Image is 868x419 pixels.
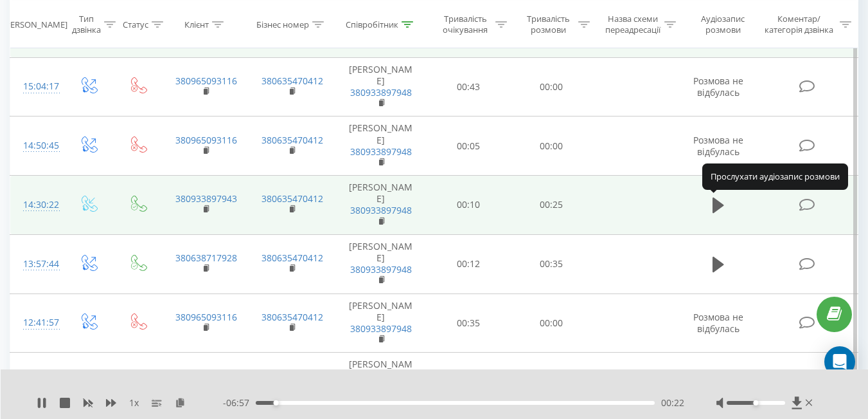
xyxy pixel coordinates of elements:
[350,263,412,275] a: 380933897948
[427,353,510,412] td: 00:21
[661,396,684,409] span: 00:22
[3,19,67,30] div: [PERSON_NAME]
[702,163,848,189] div: Прослухати аудіозапис розмови
[335,176,427,235] td: [PERSON_NAME]
[261,75,323,87] a: 380635470412
[256,19,309,30] div: Бізнес номер
[274,400,279,405] div: Accessibility label
[129,396,139,409] span: 1 x
[427,116,510,176] td: 00:05
[23,252,50,277] div: 13:57:44
[23,133,50,158] div: 14:50:45
[510,293,593,353] td: 00:00
[184,19,209,30] div: Клієнт
[23,74,50,99] div: 15:04:17
[522,14,575,35] div: Тривалість розмови
[175,311,237,323] a: 380965093116
[346,19,398,30] div: Співробітник
[175,134,237,146] a: 380965093116
[427,293,510,353] td: 00:35
[175,75,237,87] a: 380965093116
[175,252,237,264] a: 380638717928
[23,192,50,218] div: 14:30:22
[261,134,323,146] a: 380635470412
[223,396,256,409] span: - 06:57
[427,234,510,293] td: 00:12
[761,14,837,35] div: Коментар/категорія дзвінка
[510,116,593,176] td: 00:00
[824,346,855,377] div: Open Intercom Messenger
[335,57,427,116] td: [PERSON_NAME]
[261,192,323,205] a: 380635470412
[175,192,237,205] a: 380933897943
[23,310,50,335] div: 12:41:57
[427,57,510,116] td: 00:43
[691,14,756,35] div: Аудіозапис розмови
[335,116,427,176] td: [PERSON_NAME]
[123,19,148,30] div: Статус
[350,204,412,216] a: 380933897948
[753,400,758,405] div: Accessibility label
[335,293,427,353] td: [PERSON_NAME]
[510,234,593,293] td: 00:35
[439,14,492,35] div: Тривалість очікування
[510,57,593,116] td: 00:00
[261,252,323,264] a: 380635470412
[335,234,427,293] td: [PERSON_NAME]
[605,14,661,35] div: Назва схеми переадресації
[427,176,510,235] td: 00:10
[350,86,412,98] a: 380933897948
[335,353,427,412] td: [PERSON_NAME]
[350,145,412,158] a: 380933897948
[693,75,743,98] span: Розмова не відбулась
[693,311,743,335] span: Розмова не відбулась
[510,353,593,412] td: 00:30
[72,14,101,35] div: Тип дзвінка
[693,134,743,158] span: Розмова не відбулась
[261,311,323,323] a: 380635470412
[510,176,593,235] td: 00:25
[350,322,412,335] a: 380933897948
